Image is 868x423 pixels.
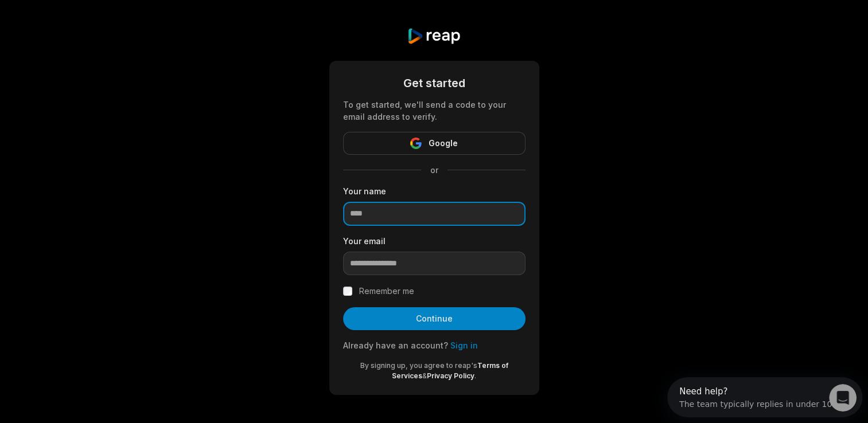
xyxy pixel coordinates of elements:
iframe: Intercom live chat discovery launcher [667,377,862,417]
button: Google [343,132,526,155]
div: Get started [343,75,526,92]
img: reap [407,28,461,45]
span: Google [429,136,458,150]
div: Open Intercom Messenger [5,5,207,36]
iframe: Intercom live chat [829,384,857,412]
a: Terms of Services [392,361,508,380]
span: . [474,371,476,380]
span: & [422,371,427,380]
label: Remember me [359,284,414,298]
span: or [421,164,447,176]
label: Your email [343,235,526,247]
a: Sign in [450,340,478,350]
span: By signing up, you agree to reap's [360,361,477,370]
span: Already have an account? [343,340,448,350]
a: Privacy Policy [427,371,474,380]
button: Continue [343,307,526,330]
div: Need help? [12,10,173,19]
div: To get started, we'll send a code to your email address to verify. [343,99,526,123]
label: Your name [343,185,526,197]
div: The team typically replies in under 10m [12,19,173,31]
